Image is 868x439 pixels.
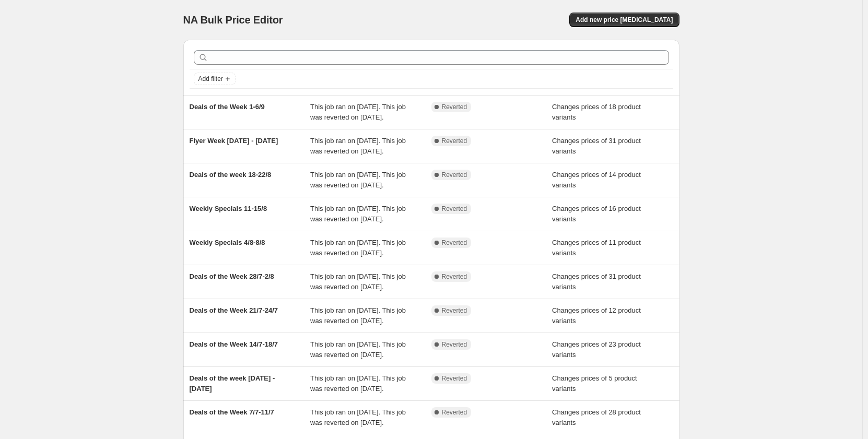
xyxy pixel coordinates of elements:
[190,374,275,393] span: Deals of the week [DATE] - [DATE]
[442,137,467,145] span: Reverted
[442,103,467,111] span: Reverted
[190,103,265,111] span: Deals of the Week 1-6/9
[442,171,467,179] span: Reverted
[552,239,641,257] span: Changes prices of 11 product variants
[194,73,236,85] button: Add filter
[552,205,641,223] span: Changes prices of 16 product variants
[310,171,406,189] span: This job ran on [DATE]. This job was reverted on [DATE].
[552,103,641,121] span: Changes prices of 18 product variants
[552,137,641,155] span: Changes prices of 31 product variants
[442,239,467,247] span: Reverted
[569,13,679,27] button: Add new price [MEDICAL_DATA]
[576,16,673,24] span: Add new price [MEDICAL_DATA]
[183,14,283,26] span: NA Bulk Price Editor
[190,171,272,179] span: Deals of the week 18-22/8
[310,103,406,121] span: This job ran on [DATE]. This job was reverted on [DATE].
[552,171,641,189] span: Changes prices of 14 product variants
[310,408,406,426] span: This job ran on [DATE]. This job was reverted on [DATE].
[190,340,278,348] span: Deals of the Week 14/7-18/7
[190,205,267,212] span: Weekly Specials 11-15/8
[552,340,641,359] span: Changes prices of 23 product variants
[310,374,406,393] span: This job ran on [DATE]. This job was reverted on [DATE].
[310,272,406,291] span: This job ran on [DATE]. This job was reverted on [DATE].
[190,306,278,314] span: Deals of the Week 21/7-24/7
[442,306,467,315] span: Reverted
[552,408,641,426] span: Changes prices of 28 product variants
[442,205,467,213] span: Reverted
[190,272,274,280] span: Deals of the Week 28/7-2/8
[310,340,406,359] span: This job ran on [DATE]. This job was reverted on [DATE].
[442,272,467,281] span: Reverted
[552,374,637,393] span: Changes prices of 5 product variants
[310,205,406,223] span: This job ran on [DATE]. This job was reverted on [DATE].
[442,340,467,349] span: Reverted
[310,239,406,257] span: This job ran on [DATE]. This job was reverted on [DATE].
[190,239,265,246] span: Weekly Specials 4/8-8/8
[190,137,278,145] span: Flyer Week [DATE] - [DATE]
[442,408,467,417] span: Reverted
[310,306,406,325] span: This job ran on [DATE]. This job was reverted on [DATE].
[442,374,467,383] span: Reverted
[552,306,641,325] span: Changes prices of 12 product variants
[552,272,641,291] span: Changes prices of 31 product variants
[190,408,274,416] span: Deals of the Week 7/7-11/7
[198,75,223,83] span: Add filter
[310,137,406,155] span: This job ran on [DATE]. This job was reverted on [DATE].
